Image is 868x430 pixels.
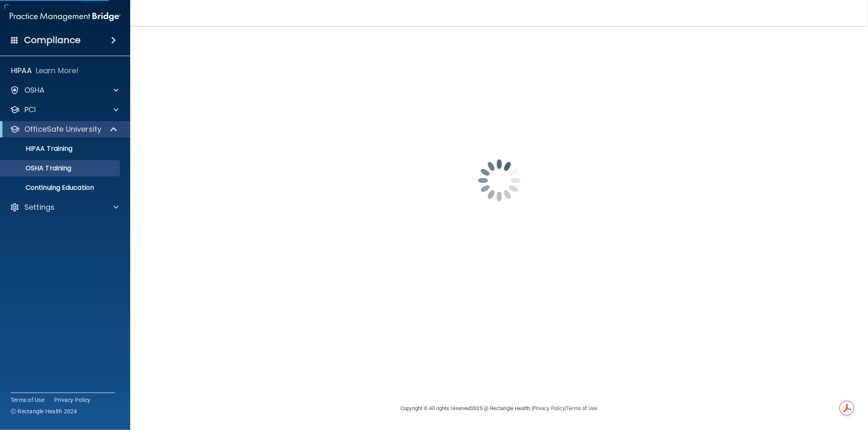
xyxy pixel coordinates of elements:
[5,184,116,192] p: Continuing Education
[54,396,91,404] a: Privacy Policy
[10,9,120,25] img: PMB logo
[5,164,71,172] p: OSHA Training
[351,395,648,421] div: Copyright © All rights reserved 2025 @ Rectangle Health | |
[566,405,597,411] a: Terms of Use
[24,124,101,134] p: OfficeSafe University
[10,85,118,95] a: OSHA
[24,35,81,46] h4: Compliance
[24,85,45,95] p: OSHA
[24,105,36,115] p: PCI
[459,140,540,221] img: spinner.e123f6fc.gif
[728,373,858,405] iframe: Drift Widget Chat Controller
[10,105,118,115] a: PCI
[533,405,565,411] a: Privacy Policy
[24,202,55,212] p: Settings
[11,396,44,404] a: Terms of Use
[36,66,79,76] p: Learn More!
[10,202,118,212] a: Settings
[5,145,72,153] p: HIPAA Training
[10,124,118,134] a: OfficeSafe University
[11,66,32,76] p: HIPAA
[11,407,77,415] span: Ⓒ Rectangle Health 2024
